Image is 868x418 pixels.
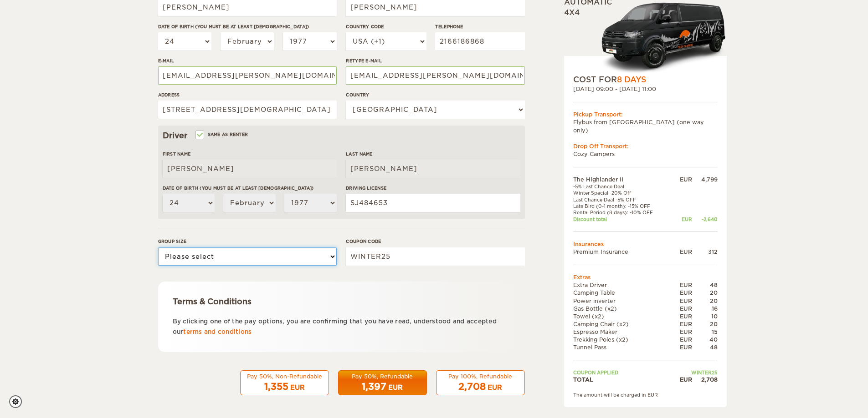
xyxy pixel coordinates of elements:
label: First Name [163,151,337,157]
td: Power inverter [573,297,671,304]
button: Pay 50%, Refundable 1,397 EUR [338,370,427,396]
td: Trekking Poles (x2) [573,336,671,343]
label: Driving License [346,185,520,191]
div: EUR [671,176,692,183]
label: Last Name [346,151,520,157]
input: e.g. Street, City, Zip Code [158,101,337,119]
span: 8 Days [617,75,646,84]
td: Rental Period (8 days): -10% OFF [573,209,671,216]
input: e.g. William [163,160,337,178]
div: 20 [692,297,718,304]
td: Cozy Campers [573,150,718,158]
td: Insurances [573,240,718,248]
label: Retype E-mail [346,57,524,64]
td: Extras [573,273,718,281]
label: Country Code [346,23,426,30]
a: Cookie settings [9,395,28,408]
div: EUR [671,216,692,222]
input: Same as renter [196,133,202,139]
div: EUR [290,383,305,392]
div: EUR [671,297,692,304]
div: EUR [671,312,692,320]
p: By clicking one of the pay options, you are confirming that you have read, understood and accepte... [173,316,510,337]
div: 2,708 [692,376,718,383]
div: 4,799 [692,176,718,183]
div: Pickup Transport: [573,111,718,118]
td: Tunnel Pass [573,343,671,351]
div: 15 [692,328,718,336]
div: Driver [163,130,520,141]
td: Coupon applied [573,369,671,375]
label: Same as renter [196,130,248,139]
td: Flybus from [GEOGRAPHIC_DATA] (one way only) [573,118,718,134]
div: Drop Off Transport: [573,142,718,150]
label: Country [346,91,524,98]
div: 48 [692,281,718,289]
label: Coupon code [346,238,524,245]
td: Late Bird (0-1 month): -15% OFF [573,203,671,209]
div: 16 [692,305,718,312]
label: Telephone [435,23,524,30]
div: EUR [488,383,502,392]
div: Pay 100%, Refundable [442,373,519,380]
div: Pay 50%, Non-Refundable [246,373,323,380]
div: EUR [671,305,692,312]
button: Pay 50%, Non-Refundable 1,355 EUR [240,370,329,396]
div: EUR [671,289,692,297]
td: Camping Chair (x2) [573,320,671,328]
label: E-mail [158,57,337,64]
span: 2,708 [458,381,486,392]
div: Pay 50%, Refundable [344,373,421,380]
input: e.g. example@example.com [346,66,524,85]
div: 312 [692,248,718,256]
td: The Highlander II [573,176,671,183]
td: Gas Bottle (x2) [573,305,671,312]
td: Discount total [573,216,671,222]
div: EUR [671,320,692,328]
div: 20 [692,289,718,297]
td: WINTER25 [671,369,718,375]
div: EUR [671,248,692,256]
label: Date of birth (You must be at least [DEMOGRAPHIC_DATA]) [158,23,337,30]
div: EUR [671,376,692,383]
a: terms and conditions [183,328,252,335]
td: Premium Insurance [573,248,671,256]
div: 10 [692,312,718,320]
span: 1,397 [362,381,386,392]
td: Camping Table [573,289,671,297]
td: Extra Driver [573,281,671,289]
input: e.g. 1 234 567 890 [435,32,524,50]
input: e.g. 14789654B [346,194,520,212]
div: The amount will be charged in EUR [573,392,718,398]
div: EUR [388,383,403,392]
div: -2,640 [692,216,718,222]
div: Terms & Conditions [173,296,510,307]
label: Date of birth (You must be at least [DEMOGRAPHIC_DATA]) [163,185,337,191]
td: Towel (x2) [573,312,671,320]
td: Last Chance Deal -5% OFF [573,196,671,203]
td: Espresso Maker [573,328,671,336]
input: e.g. example@example.com [158,66,337,85]
div: 40 [692,336,718,343]
div: COST FOR [573,74,718,85]
button: Pay 100%, Refundable 2,708 EUR [436,370,525,396]
td: Winter Special -20% Off [573,190,671,196]
div: EUR [671,328,692,336]
td: TOTAL [573,376,671,383]
div: 48 [692,343,718,351]
label: Address [158,91,337,98]
div: EUR [671,281,692,289]
div: EUR [671,343,692,351]
div: [DATE] 09:00 - [DATE] 11:00 [573,85,718,93]
div: EUR [671,336,692,343]
td: -5% Last Chance Deal [573,183,671,190]
input: e.g. Smith [346,160,520,178]
label: Group size [158,238,337,245]
span: 1,355 [264,381,288,392]
div: 20 [692,320,718,328]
